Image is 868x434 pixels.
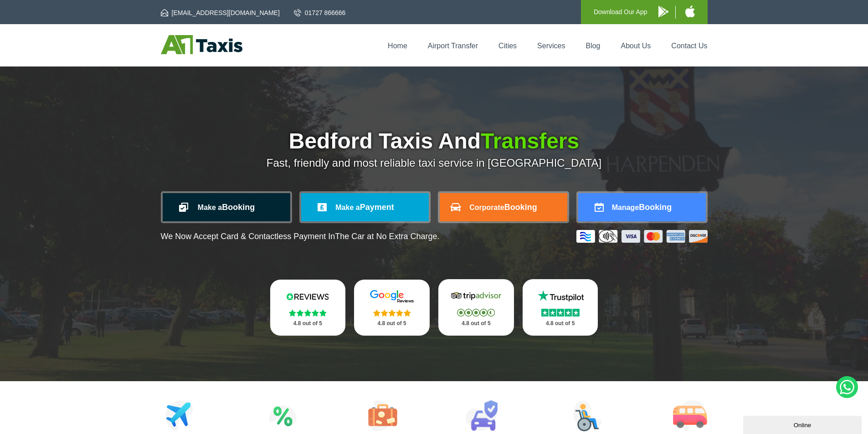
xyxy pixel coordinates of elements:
[280,318,336,329] p: 4.8 out of 5
[161,35,242,54] img: A1 Taxis St Albans LTD
[586,42,600,50] a: Blog
[573,400,602,431] img: Wheelchair
[448,318,504,329] p: 4.8 out of 5
[481,129,579,153] span: Transfers
[364,318,420,329] p: 4.8 out of 5
[743,414,863,434] iframe: chat widget
[289,309,327,317] img: Stars
[523,279,598,336] a: Trustpilot Stars 4.8 out of 5
[541,309,580,317] img: Stars
[373,309,411,317] img: Stars
[533,289,588,303] img: Trustpilot
[161,232,440,241] p: We Now Accept Card & Contactless Payment In
[354,280,430,336] a: Google Stars 4.8 out of 5
[438,279,514,336] a: Tripadvisor Stars 4.8 out of 5
[537,42,565,50] a: Services
[469,204,504,211] span: Corporate
[280,290,335,303] img: Reviews.io
[533,318,588,329] p: 4.8 out of 5
[449,289,503,303] img: Tripadvisor
[270,280,346,336] a: Reviews.io Stars 4.8 out of 5
[269,400,297,431] img: Attractions
[368,400,397,431] img: Tours
[294,8,346,17] a: 01727 866666
[457,309,495,317] img: Stars
[335,204,360,211] span: Make a
[161,130,708,152] h1: Bedford Taxis And
[335,232,439,241] span: The Car at No Extra Charge.
[685,5,695,17] img: A1 Taxis iPhone App
[428,42,478,50] a: Airport Transfer
[301,193,429,221] a: Make aPayment
[578,193,706,221] a: ManageBooking
[440,193,567,221] a: CorporateBooking
[388,42,407,50] a: Home
[671,42,707,50] a: Contact Us
[576,230,708,243] img: Credit And Debit Cards
[163,193,290,221] a: Make aBooking
[658,6,668,17] img: A1 Taxis Android App
[165,400,193,431] img: Airport Transfers
[498,42,517,50] a: Cities
[198,204,222,211] span: Make a
[621,42,651,50] a: About Us
[161,8,280,17] a: [EMAIL_ADDRESS][DOMAIN_NAME]
[594,6,647,18] p: Download Our App
[365,290,419,303] img: Google
[673,400,707,431] img: Minibus
[612,204,639,211] span: Manage
[161,157,708,169] p: Fast, friendly and most reliable taxi service in [GEOGRAPHIC_DATA]
[465,400,498,431] img: Car Rental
